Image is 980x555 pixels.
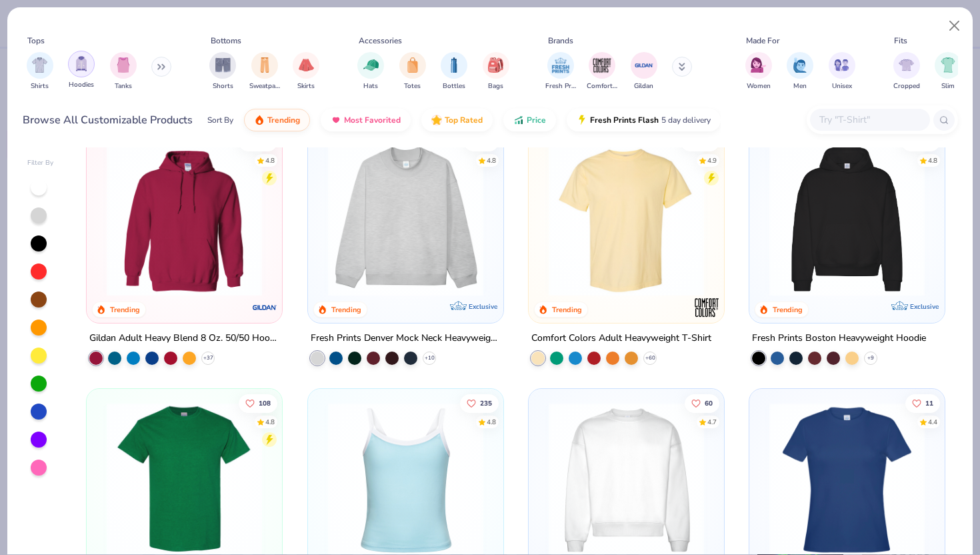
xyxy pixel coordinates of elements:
[447,57,461,73] img: Bottles Image
[631,52,657,91] div: filter for Gildan
[893,52,920,91] button: filter button
[707,418,717,428] div: 4.7
[935,52,961,91] button: filter button
[527,115,546,125] span: Price
[293,52,319,91] div: filter for Skirts
[249,52,280,91] div: filter for Sweatpants
[545,81,576,91] span: Fresh Prints
[661,113,711,128] span: 5 day delivery
[110,52,137,91] button: filter button
[745,52,772,91] button: filter button
[483,52,509,91] button: filter button
[685,394,719,413] button: Like
[479,400,491,407] span: 235
[893,81,920,91] span: Cropped
[942,13,967,39] button: Close
[27,52,53,91] button: filter button
[490,141,659,296] img: a90f7c54-8796-4cb2-9d6e-4e9644cfe0fe
[399,52,426,91] div: filter for Totes
[935,52,961,91] div: filter for Slim
[244,109,310,131] button: Trending
[297,81,315,91] span: Skirts
[928,155,937,165] div: 4.8
[431,115,442,125] img: TopRated.gif
[818,112,921,127] input: Try "T-Shirt"
[910,302,939,311] span: Exclusive
[787,52,813,91] div: filter for Men
[746,35,779,47] div: Made For
[577,115,587,125] img: flash.gif
[74,56,89,71] img: Hoodies Image
[751,57,766,73] img: Women Image
[763,141,931,296] img: 91acfc32-fd48-4d6b-bdad-a4c1a30ac3fc
[590,115,659,125] span: Fresh Prints Flash
[404,81,421,91] span: Totes
[834,57,849,73] img: Unisex Image
[254,115,265,125] img: trending.gif
[867,354,874,362] span: + 9
[545,52,576,91] div: filter for Fresh Prints
[363,81,378,91] span: Hats
[211,35,241,47] div: Bottoms
[488,57,503,73] img: Bags Image
[901,132,940,151] button: Like
[110,52,137,91] div: filter for Tanks
[531,330,711,347] div: Comfort Colors Adult Heavyweight T-Shirt
[405,57,420,73] img: Totes Image
[567,109,721,131] button: Fresh Prints Flash5 day delivery
[545,52,576,91] button: filter button
[693,294,720,321] img: Comfort Colors logo
[207,114,233,126] div: Sort By
[463,132,498,151] button: Like
[745,52,772,91] div: filter for Women
[707,155,717,165] div: 4.9
[747,81,771,91] span: Women
[27,35,45,47] div: Tops
[705,400,713,407] span: 60
[893,52,920,91] div: filter for Cropped
[68,52,95,91] button: filter button
[27,52,53,91] div: filter for Shirts
[89,330,279,347] div: Gildan Adult Heavy Blend 8 Oz. 50/50 Hooded Sweatshirt
[344,115,401,125] span: Most Favorited
[31,81,49,91] span: Shirts
[488,81,503,91] span: Bags
[331,115,341,125] img: most_fav.gif
[503,109,556,131] button: Price
[894,35,907,47] div: Fits
[551,55,571,75] img: Fresh Prints Image
[239,132,277,151] button: Like
[941,81,955,91] span: Slim
[209,52,236,91] div: filter for Shorts
[681,132,719,151] button: Like
[299,57,314,73] img: Skirts Image
[634,55,654,75] img: Gildan Image
[443,81,465,91] span: Bottles
[215,57,231,73] img: Shorts Image
[100,141,269,296] img: 01756b78-01f6-4cc6-8d8a-3c30c1a0c8ac
[542,141,711,296] img: 029b8af0-80e6-406f-9fdc-fdf898547912
[321,141,490,296] img: f5d85501-0dbb-4ee4-b115-c08fa3845d83
[357,52,384,91] div: filter for Hats
[69,80,94,90] span: Hoodies
[259,400,271,407] span: 108
[634,81,653,91] span: Gildan
[459,394,498,413] button: Like
[793,81,807,91] span: Men
[445,115,483,125] span: Top Rated
[645,354,655,362] span: + 60
[424,354,434,362] span: + 10
[711,141,879,296] img: e55d29c3-c55d-459c-bfd9-9b1c499ab3c6
[68,51,95,90] div: filter for Hoodies
[265,155,275,165] div: 4.8
[793,57,807,73] img: Men Image
[587,52,617,91] div: filter for Comfort Colors
[421,109,493,131] button: Top Rated
[293,52,319,91] button: filter button
[787,52,813,91] button: filter button
[249,52,280,91] button: filter button
[249,81,280,91] span: Sweatpants
[265,418,275,428] div: 4.8
[587,81,617,91] span: Comfort Colors
[203,354,213,362] span: + 37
